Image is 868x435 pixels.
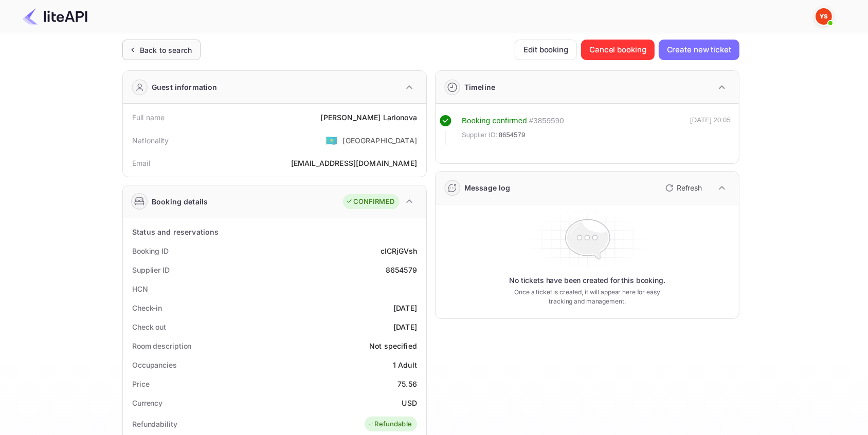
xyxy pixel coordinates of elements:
[342,135,417,146] div: [GEOGRAPHIC_DATA]
[690,115,731,145] div: [DATE] 20:05
[367,419,412,429] div: Refundable
[381,245,417,256] div: cICRjGVsh
[506,288,668,306] p: Once a ticket is created, it will appear here for easy tracking and management.
[393,302,417,313] div: [DATE]
[132,135,169,146] div: Nationality
[386,264,417,275] div: 8654579
[464,82,495,92] div: Timeline
[402,398,417,408] div: USD
[132,158,150,168] div: Email
[132,226,219,237] div: Status and reservations
[132,360,177,370] div: Occupancies
[132,302,162,313] div: Check-in
[346,197,394,207] div: CONFIRMED
[393,321,417,332] div: [DATE]
[291,158,417,168] div: [EMAIL_ADDRESS][DOMAIN_NAME]
[464,182,511,193] div: Message log
[132,341,191,351] div: Room description
[23,8,87,25] img: LiteAPI Logo
[677,182,702,193] p: Refresh
[462,130,498,140] span: Supplier ID:
[132,379,150,389] div: Price
[132,321,166,332] div: Check out
[140,45,192,55] div: Back to search
[132,112,165,123] div: Full name
[132,245,169,256] div: Booking ID
[509,275,665,286] p: No tickets have been created for this booking.
[393,360,417,370] div: 1 Adult
[816,8,832,25] img: Yandex Support
[529,115,564,127] div: # 3859590
[581,40,655,60] button: Cancel booking
[132,283,148,294] div: HCN
[515,40,577,60] button: Edit booking
[397,379,417,389] div: 75.56
[499,130,526,140] span: 8654579
[152,82,218,92] div: Guest information
[321,112,417,123] div: [PERSON_NAME] Larionova
[659,40,739,60] button: Create new ticket
[132,419,177,429] div: Refundability
[659,180,706,196] button: Refresh
[369,341,417,351] div: Not specified
[132,264,170,275] div: Supplier ID
[325,131,337,149] span: United States
[152,196,208,207] div: Booking details
[462,115,527,127] div: Booking confirmed
[132,398,162,408] div: Currency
